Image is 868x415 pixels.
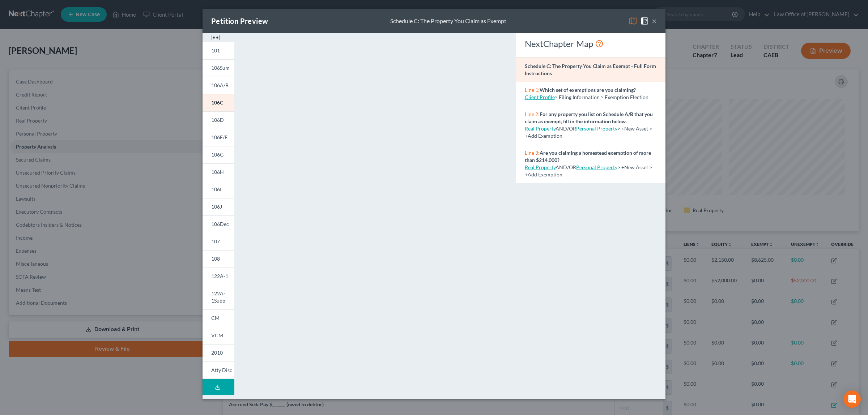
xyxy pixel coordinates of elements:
div: Petition Preview [211,16,268,26]
span: 108 [211,256,220,262]
a: VCM [203,327,234,344]
span: > +New Asset > +Add Exemption [525,125,652,139]
a: 122A-1Supp [203,285,234,309]
a: 2010 [203,344,234,361]
a: 106J [203,198,234,215]
span: 107 [211,238,220,244]
span: CM [211,315,220,321]
a: 106Sum [203,59,234,77]
span: 106D [211,117,224,123]
span: Line 2: [525,111,540,117]
img: map-eea8200ae884c6f1103ae1953ef3d486a96c86aabb227e865a55264e3737af1f.svg [629,17,637,25]
a: Atty Disc [203,361,234,379]
span: > Filing Information > Exemption Election [555,94,648,100]
span: Atty Disc [211,367,232,373]
span: 106C [211,99,223,106]
span: 106J [211,204,222,210]
strong: For any property you list on Schedule A/B that you claim as exempt, fill in the information below. [525,111,653,124]
a: Personal Property [576,125,617,132]
span: 122A-1 [211,273,228,279]
span: 106Dec [211,221,229,227]
div: Open Intercom Messenger [843,390,861,408]
strong: Are you claiming a homestead exemption of more than $214,000? [525,150,651,163]
a: 107 [203,233,234,250]
a: 122A-1 [203,268,234,285]
a: 106C [203,94,234,111]
button: × [652,17,657,25]
a: 106Dec [203,215,234,233]
a: 101 [203,42,234,59]
span: 106H [211,169,224,175]
span: 106I [211,186,221,192]
span: 2010 [211,350,223,356]
img: expand-e0f6d898513216a626fdd78e52531dac95497ffd26381d4c15ee2fc46db09dca.svg [211,33,220,42]
a: 106H [203,163,234,181]
span: Line 3: [525,150,540,156]
div: Schedule C: The Property You Claim as Exempt [390,17,506,25]
span: VCM [211,332,223,338]
span: 106G [211,151,224,158]
span: AND/OR [525,125,576,132]
a: Real Property [525,164,556,170]
a: Client Profile [525,94,555,100]
span: 106A/B [211,82,229,88]
a: 106D [203,111,234,129]
a: 106E/F [203,129,234,146]
a: Real Property [525,125,556,132]
strong: Schedule C: The Property You Claim as Exempt - Full Form Instructions [525,63,656,76]
strong: Which set of exemptions are you claiming? [540,87,636,93]
img: help-close-5ba153eb36485ed6c1ea00a893f15db1cb9b99d6cae46e1a8edb6c62d00a1a76.svg [640,17,649,25]
span: 106E/F [211,134,227,140]
iframe: <object ng-attr-data='[URL][DOMAIN_NAME]' type='application/pdf' width='100%' height='975px'></ob... [247,39,503,392]
a: Personal Property [576,164,617,170]
span: AND/OR [525,164,576,170]
a: 106A/B [203,77,234,94]
span: 122A-1Supp [211,290,225,304]
span: Line 1: [525,87,540,93]
a: 108 [203,250,234,268]
span: 106Sum [211,65,230,71]
a: 106G [203,146,234,163]
span: > +New Asset > +Add Exemption [525,164,652,177]
div: NextChapter Map [525,38,657,50]
a: CM [203,309,234,327]
a: 106I [203,181,234,198]
span: 101 [211,47,220,54]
